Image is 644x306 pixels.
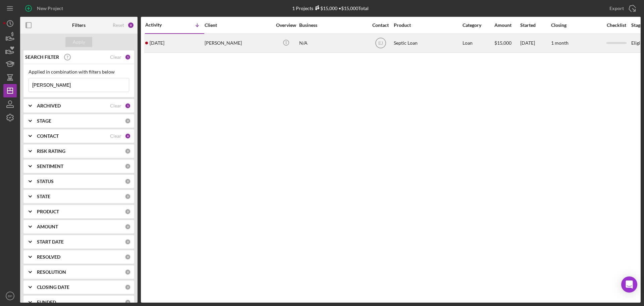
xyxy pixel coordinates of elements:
[299,23,366,28] div: Business
[29,69,129,75] div: Applied in combination with filters below
[125,103,131,109] div: 1
[205,34,272,52] div: [PERSON_NAME]
[463,23,494,28] div: Category
[3,289,17,303] button: BP
[125,54,131,60] div: 1
[125,269,131,275] div: 0
[125,284,131,290] div: 0
[394,34,461,52] div: Septic Loan
[125,178,131,184] div: 0
[37,209,59,214] b: PRODUCT
[313,5,337,11] div: $15,000
[125,224,131,230] div: 0
[602,23,631,28] div: Checklist
[520,34,550,52] div: [DATE]
[463,34,494,52] div: Loan
[368,23,393,28] div: Contact
[110,103,121,108] div: Clear
[125,299,131,305] div: 0
[37,103,61,108] b: ARCHIVED
[113,23,124,28] div: Reset
[125,239,131,245] div: 0
[65,37,92,47] button: Apply
[125,118,131,124] div: 0
[127,22,134,29] div: 8
[494,23,520,28] div: Amount
[603,2,641,15] button: Export
[150,40,164,46] time: 2025-09-11 22:08
[299,34,366,52] div: N/A
[37,148,65,154] b: RISK RATING
[394,23,461,28] div: Product
[73,37,85,47] div: Apply
[125,148,131,154] div: 0
[25,54,59,60] b: SEARCH FILTER
[609,2,624,15] div: Export
[621,276,637,293] div: Open Intercom Messenger
[292,5,369,11] div: 1 Projects • $15,000 Total
[37,133,59,139] b: CONTACT
[37,179,54,184] b: STATUS
[37,164,63,169] b: SENTIMENT
[551,23,601,28] div: Closing
[125,193,131,200] div: 0
[273,23,299,28] div: Overview
[37,254,60,260] b: RESOLVED
[551,40,569,46] time: 1 month
[110,133,121,139] div: Clear
[37,269,66,275] b: RESOLUTION
[37,239,64,245] b: START DATE
[20,2,70,15] button: New Project
[145,22,175,28] div: Activity
[494,40,512,46] span: $15,000
[37,118,51,124] b: STAGE
[110,54,121,60] div: Clear
[37,2,63,15] div: New Project
[125,254,131,260] div: 0
[520,23,550,28] div: Started
[125,133,131,139] div: 6
[125,209,131,215] div: 0
[378,41,383,46] text: EJ
[37,224,58,229] b: AMOUNT
[125,163,131,169] div: 0
[37,194,50,199] b: STATE
[37,300,56,305] b: FUNDED
[37,285,69,290] b: CLOSING DATE
[8,294,12,298] text: BP
[72,23,86,28] b: Filters
[205,23,272,28] div: Client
